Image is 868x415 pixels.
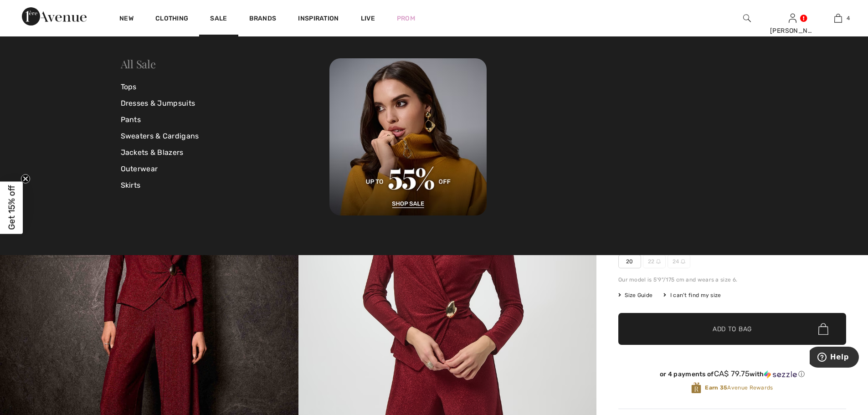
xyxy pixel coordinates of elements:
button: Add to Bag [618,313,846,345]
a: 4 [816,13,860,24]
strong: Earn 35 [705,384,727,391]
a: All Sale [121,56,156,71]
img: ring-m.svg [656,259,661,264]
a: Sign In [789,14,796,22]
img: Sezzle [764,370,797,379]
img: Bag.svg [818,323,828,335]
img: search the website [743,13,751,24]
span: Add to Bag [713,324,752,334]
img: 1ère Avenue [22,7,87,26]
a: Skirts [121,177,330,194]
img: My Bag [834,13,842,24]
a: Brands [249,15,277,24]
a: Clothing [155,15,188,24]
div: or 4 payments ofCA$ 79.75withSezzle Click to learn more about Sezzle [618,369,846,382]
span: 20 [618,255,641,268]
span: Size Guide [618,291,652,299]
div: I can't find my size [663,291,721,299]
button: Close teaser [21,174,30,183]
div: Our model is 5'9"/175 cm and wears a size 6. [618,276,846,284]
img: My Info [789,13,796,24]
a: Pants [121,112,330,128]
a: Prom [397,14,415,23]
span: 4 [847,14,850,22]
span: 24 [668,255,690,268]
a: Sweaters & Cardigans [121,128,330,144]
img: 250825113019_d881a28ff8cb6.jpg [329,58,487,215]
a: Tops [121,79,330,95]
a: Outerwear [121,161,330,177]
span: Get 15% off [6,185,17,230]
div: or 4 payments of with [618,369,846,379]
iframe: Opens a widget where you can find more information [810,347,859,369]
a: Jackets & Blazers [121,144,330,161]
span: Avenue Rewards [705,384,773,392]
span: CA$ 79.75 [714,369,750,378]
a: Dresses & Jumpsuits [121,95,330,112]
a: Live [361,14,375,23]
span: Inspiration [298,15,339,24]
a: New [119,15,134,24]
img: ring-m.svg [681,259,685,264]
div: [PERSON_NAME] [770,26,815,36]
img: Avenue Rewards [691,382,701,394]
a: Sale [210,15,227,24]
span: 22 [643,255,666,268]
